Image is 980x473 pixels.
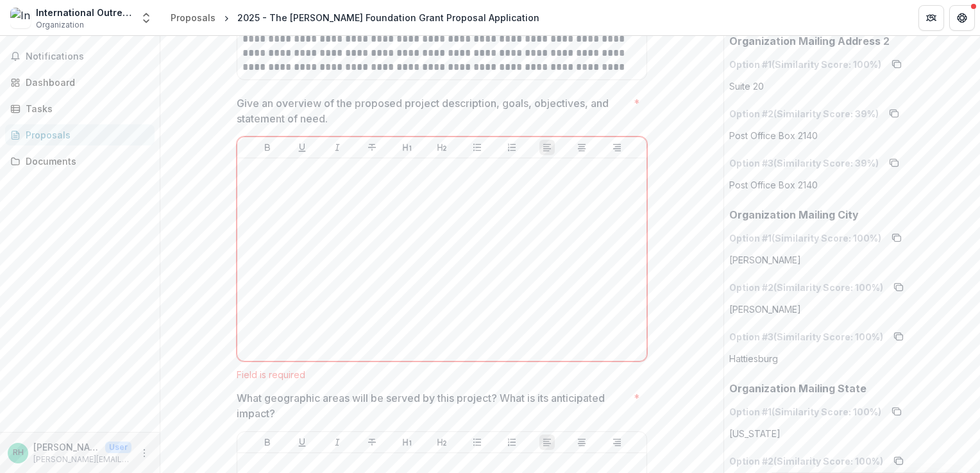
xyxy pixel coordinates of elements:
[5,46,155,67] button: Notifications
[729,58,881,71] p: Option # 1 (Similarity Score: 100 %)
[26,51,149,62] span: Notifications
[884,103,904,124] button: copy to clipboard
[729,352,778,365] p: Hattiesburg
[26,102,144,115] div: Tasks
[400,435,415,450] button: Heading 1
[574,140,589,155] button: Align Center
[294,140,310,155] button: Underline
[5,98,155,119] a: Tasks
[260,435,275,450] button: Bold
[105,442,131,453] p: User
[888,277,909,297] button: copy to clipboard
[729,454,883,468] p: Option # 2 (Similarity Score: 100 %)
[26,76,144,89] div: Dashboard
[918,5,944,31] button: Partners
[434,435,450,450] button: Heading 2
[729,381,866,396] p: Organization Mailing State
[137,445,152,461] button: More
[469,435,485,450] button: Bullet List
[260,140,275,155] button: Bold
[609,435,625,450] button: Align Right
[237,11,539,24] div: 2025 - The [PERSON_NAME] Foundation Grant Proposal Application
[886,228,907,248] button: copy to clipboard
[729,207,859,222] p: Organization Mailing City
[729,330,883,344] p: Option # 3 (Similarity Score: 100 %)
[165,8,545,27] nav: breadcrumb
[729,281,883,294] p: Option # 2 (Similarity Score: 100 %)
[729,79,764,93] p: Suite 20
[729,303,801,316] p: [PERSON_NAME]
[36,19,84,31] span: Organization
[574,435,589,450] button: Align Center
[469,140,485,155] button: Bullet List
[26,128,144,142] div: Proposals
[165,8,221,27] a: Proposals
[504,435,520,450] button: Ordered List
[434,140,450,155] button: Heading 2
[364,140,380,155] button: Strike
[294,435,310,450] button: Underline
[884,153,904,173] button: copy to clipboard
[949,5,975,31] button: Get Help
[330,140,345,155] button: Italicize
[609,140,625,155] button: Align Right
[539,140,555,155] button: Align Left
[10,8,31,28] img: International Outreach Ministries IOM
[33,454,131,465] p: [PERSON_NAME][EMAIL_ADDRESS][DOMAIN_NAME]
[36,6,132,19] div: International Outreach Ministries IOM
[729,156,879,170] p: Option # 3 (Similarity Score: 39 %)
[330,435,345,450] button: Italicize
[33,440,100,454] p: [PERSON_NAME]
[237,369,647,380] div: Field is required
[886,54,907,74] button: copy to clipboard
[400,140,415,155] button: Heading 1
[237,390,629,421] p: What geographic areas will be served by this project? What is its anticipated impact?
[886,401,907,422] button: copy to clipboard
[888,326,909,347] button: copy to clipboard
[539,435,555,450] button: Align Left
[729,405,881,419] p: Option # 1 (Similarity Score: 100 %)
[729,107,879,120] p: Option # 2 (Similarity Score: 39 %)
[237,95,629,126] p: Give an overview of the proposed project description, goals, objectives, and statement of need.
[729,129,818,142] p: Post Office Box 2140
[5,72,155,93] a: Dashboard
[504,140,520,155] button: Ordered List
[729,178,818,192] p: Post Office Box 2140
[729,427,781,440] p: [US_STATE]
[729,33,890,49] p: Organization Mailing Address 2
[888,451,909,471] button: copy to clipboard
[137,5,155,31] button: Open entity switcher
[171,11,215,24] div: Proposals
[729,253,801,267] p: [PERSON_NAME]
[5,124,155,145] a: Proposals
[364,435,380,450] button: Strike
[5,151,155,172] a: Documents
[729,231,881,245] p: Option # 1 (Similarity Score: 100 %)
[13,449,24,457] div: Rhonda Higgason
[26,154,144,168] div: Documents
